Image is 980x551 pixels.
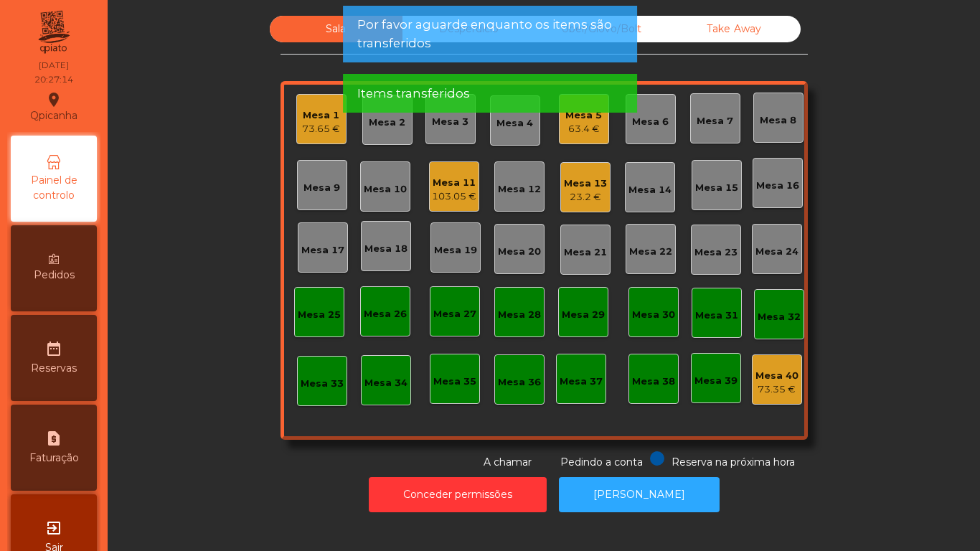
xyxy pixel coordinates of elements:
[498,308,541,322] div: Mesa 28
[34,268,75,283] span: Pedidos
[39,59,69,72] div: [DATE]
[364,307,407,321] div: Mesa 26
[29,451,79,466] span: Faturação
[755,245,798,259] div: Mesa 24
[30,89,77,125] div: Qpicanha
[301,243,344,258] div: Mesa 17
[562,308,605,322] div: Mesa 29
[632,115,669,129] div: Mesa 6
[298,308,341,322] div: Mesa 25
[434,243,477,258] div: Mesa 19
[564,190,607,204] div: 23.2 €
[565,122,602,136] div: 63.4 €
[302,108,340,123] div: Mesa 1
[45,519,62,537] i: exit_to_app
[755,369,798,383] div: Mesa 40
[498,375,541,390] div: Mesa 36
[364,182,407,197] div: Mesa 10
[498,245,541,259] div: Mesa 20
[697,114,733,128] div: Mesa 7
[758,310,801,324] div: Mesa 32
[498,182,541,197] div: Mesa 12
[45,91,62,108] i: location_on
[560,456,643,468] span: Pedindo a conta
[270,16,402,42] div: Sala
[364,242,407,256] div: Mesa 18
[433,307,476,321] div: Mesa 27
[432,189,476,204] div: 103.05 €
[303,181,340,195] div: Mesa 9
[31,361,77,376] span: Reservas
[560,375,603,389] div: Mesa 37
[484,456,532,468] span: A chamar
[695,181,738,195] div: Mesa 15
[559,477,720,512] button: [PERSON_NAME]
[432,176,476,190] div: Mesa 11
[357,16,623,52] span: Por favor aguarde enquanto os items são transferidos
[755,382,798,397] div: 73.35 €
[369,477,547,512] button: Conceder permissões
[632,375,675,389] div: Mesa 38
[695,309,738,323] div: Mesa 31
[668,16,801,42] div: Take Away
[357,85,470,103] span: Items transferidos
[694,245,738,260] div: Mesa 23
[694,374,738,388] div: Mesa 39
[14,173,93,203] span: Painel de controlo
[45,340,62,357] i: date_range
[301,377,344,391] div: Mesa 33
[36,7,71,57] img: qpiato
[302,122,340,136] div: 73.65 €
[433,375,476,389] div: Mesa 35
[672,456,795,468] span: Reserva na próxima hora
[34,73,73,86] div: 20:27:14
[760,113,796,128] div: Mesa 8
[628,183,672,197] div: Mesa 14
[632,308,675,322] div: Mesa 30
[564,245,607,260] div: Mesa 21
[45,430,62,447] i: request_page
[756,179,799,193] div: Mesa 16
[364,376,407,390] div: Mesa 34
[564,176,607,191] div: Mesa 13
[629,245,672,259] div: Mesa 22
